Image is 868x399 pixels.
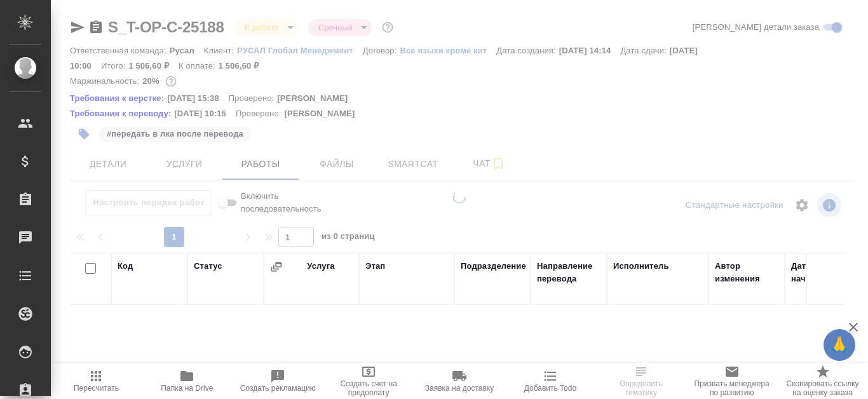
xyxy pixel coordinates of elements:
button: Призвать менеджера по развитию [686,363,777,399]
div: Исполнитель [613,260,669,273]
div: Услуга [307,260,334,273]
span: Создать рекламацию [240,384,316,393]
span: Скопировать ссылку на оценку заказа [785,379,860,397]
div: Статус [194,260,222,273]
span: Папка на Drive [161,384,213,393]
div: Автор изменения [715,260,778,285]
button: Папка на Drive [142,363,233,399]
span: Добавить Todo [524,384,576,393]
button: Скопировать ссылку на оценку заказа [777,363,868,399]
span: Призвать менеджера по развитию [694,379,770,397]
button: Создать счет на предоплату [323,363,414,399]
span: 🙏 [829,332,850,358]
div: Код [118,260,133,273]
div: Направление перевода [537,260,600,285]
button: Создать рекламацию [233,363,323,399]
button: 🙏 [824,329,855,361]
div: Дата начала [791,260,842,285]
button: Пересчитать [51,363,142,399]
button: Определить тематику [595,363,686,399]
span: Создать счет на предоплату [331,379,407,397]
button: Заявка на доставку [414,363,505,399]
span: Пересчитать [74,384,119,393]
span: Заявка на доставку [425,384,494,393]
button: Добавить Todo [505,363,595,399]
div: Подразделение [461,260,526,273]
div: Этап [365,260,385,273]
span: Определить тематику [603,379,679,397]
button: Сгруппировать [270,260,283,273]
